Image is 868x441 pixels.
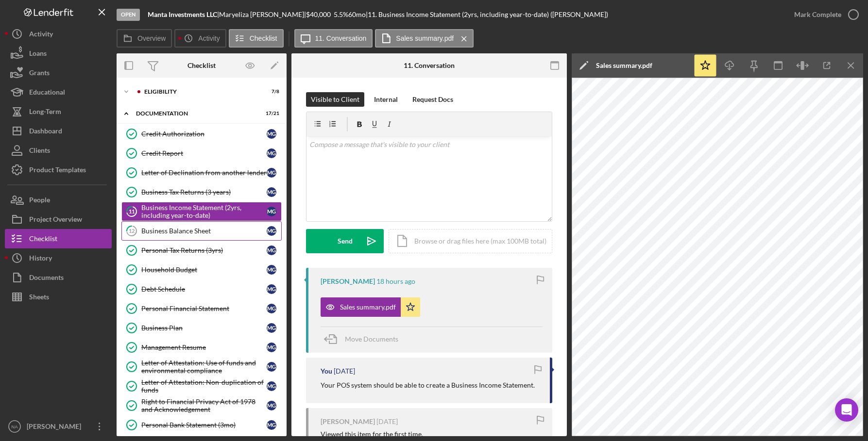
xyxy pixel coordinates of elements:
[267,148,276,158] div: M G
[5,121,112,141] button: Dashboard
[29,121,62,143] div: Dashboard
[121,221,282,241] a: 12Business Balance SheetMG
[321,278,375,285] div: [PERSON_NAME]
[5,248,112,268] button: History
[5,24,112,44] a: Activity
[29,160,86,182] div: Product Templates
[404,62,455,69] div: 11. Conversation
[148,11,219,18] div: |
[121,318,282,338] a: Business PlanMG
[174,29,226,48] button: Activity
[29,82,65,104] div: Educational
[29,248,52,270] div: History
[121,202,282,221] a: 11Business Income Statement (2yrs, including year-to-date)MG
[29,210,82,231] div: Project Overview
[5,190,112,210] button: People
[374,92,398,107] div: Internal
[198,34,220,42] label: Activity
[267,401,276,410] div: M G
[137,34,166,42] label: Overview
[306,229,384,253] button: Send
[315,34,367,42] label: 11. Conversation
[321,297,420,317] button: Sales summary.pdf
[5,102,112,121] a: Long-Term
[141,359,267,375] div: Letter of Attestation: Use of funds and environmental compliance
[311,92,359,107] div: Visible to Client
[267,226,276,236] div: M G
[29,63,50,85] div: Grants
[5,82,112,102] button: Educational
[121,338,282,357] a: Management ResumeMG
[141,266,267,274] div: Household Budget
[141,204,267,219] div: Business Income Statement (2yrs, including year-to-date)
[376,418,398,425] time: 2025-08-13 10:46
[121,163,282,182] a: Letter of Declination from another lenderMG
[121,279,282,299] a: Debt ScheduleMG
[121,376,282,396] a: Letter of Attestation: Non-duplication of fundsMG
[141,305,267,312] div: Personal Financial Statement
[267,245,276,255] div: M G
[366,11,608,18] div: | 11. Business Income Statement (2yrs, including year-to-date) ([PERSON_NAME])
[408,92,458,107] button: Request Docs
[144,89,255,95] div: Eligibility
[267,284,276,294] div: M G
[141,149,267,157] div: Credit Report
[11,424,18,429] text: NA
[784,5,863,24] button: Mark Complete
[5,141,112,160] button: Clients
[267,420,276,430] div: M G
[136,111,255,116] div: Documentation
[345,335,398,343] span: Move Documents
[250,34,277,42] label: Checklist
[121,241,282,260] a: Personal Tax Returns (3yrs)MG
[267,323,276,333] div: M G
[396,34,454,42] label: Sales summary.pdf
[141,169,267,177] div: Letter of Declination from another lender
[5,44,112,63] a: Loans
[29,141,50,163] div: Clients
[321,327,408,351] button: Move Documents
[117,29,172,48] button: Overview
[121,260,282,279] a: Household BudgetMG
[5,287,112,307] button: Sheets
[267,304,276,313] div: M G
[129,228,135,234] tspan: 12
[29,102,61,124] div: Long-Term
[229,29,284,48] button: Checklist
[29,287,49,309] div: Sheets
[141,227,267,235] div: Business Balance Sheet
[29,268,64,290] div: Documents
[121,144,282,163] a: Credit ReportMG
[340,303,396,311] div: Sales summary.pdf
[334,11,348,18] div: 5.5 %
[5,160,112,180] a: Product Templates
[306,92,364,107] button: Visible to Client
[348,11,366,18] div: 60 mo
[29,24,53,46] div: Activity
[267,343,276,352] div: M G
[141,343,267,351] div: Management Resume
[5,210,112,229] a: Project Overview
[267,207,276,216] div: M G
[5,268,112,287] button: Documents
[412,92,453,107] div: Request Docs
[141,324,267,332] div: Business Plan
[306,10,331,18] span: $40,000
[321,418,375,425] div: [PERSON_NAME]
[835,398,858,422] div: Open Intercom Messenger
[5,63,112,82] button: Grants
[141,130,267,138] div: Credit Authorization
[187,62,216,69] div: Checklist
[121,299,282,318] a: Personal Financial StatementMG
[334,367,355,375] time: 2025-09-13 04:16
[121,182,282,202] a: Business Tax Returns (3 years)MG
[121,415,282,435] a: Personal Bank Statement (3mo)MG
[141,378,267,394] div: Letter of Attestation: Non-duplication of funds
[141,285,267,293] div: Debt Schedule
[121,124,282,144] a: Credit AuthorizationMG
